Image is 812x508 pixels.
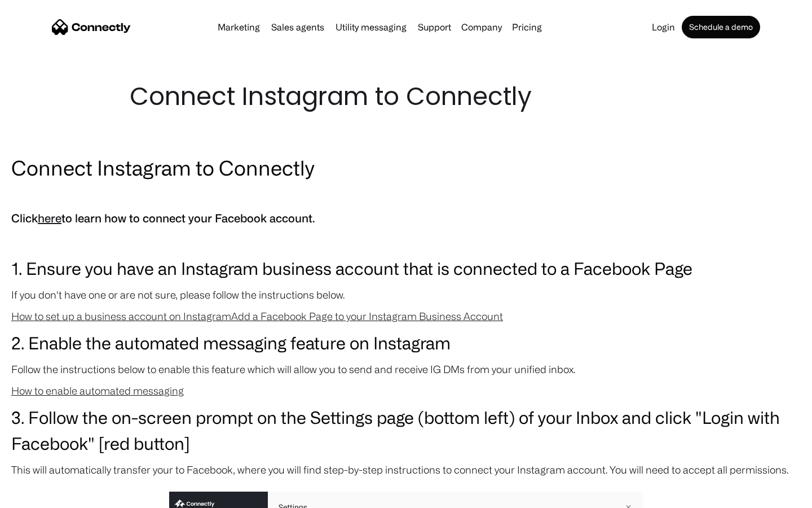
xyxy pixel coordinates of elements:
[11,330,801,356] h3: 2. Enable the automated messaging feature on Instagram
[11,209,801,228] h5: Click to learn how to connect your Facebook account.
[267,23,329,32] a: Sales agents
[231,310,503,322] a: Add a Facebook Page to your Instagram Business Account
[461,19,502,35] div: Company
[38,212,61,225] a: here
[11,287,801,303] p: If you don't have one or are not sure, please follow the instructions below.
[11,385,184,396] a: How to enable automated messaging
[11,404,801,456] h3: 3. Follow the on-screen prompt on the Settings page (bottom left) of your Inbox and click "Login ...
[647,23,679,32] a: Login
[11,488,68,504] aside: Language selected: English
[130,79,682,114] h1: Connect Instagram to Connectly
[507,23,546,32] a: Pricing
[682,16,760,38] a: Schedule a demo
[213,23,264,32] a: Marketing
[23,488,68,504] ul: Language list
[11,154,801,182] h2: Connect Instagram to Connectly
[413,23,456,32] a: Support
[331,23,411,32] a: Utility messaging
[11,462,801,478] p: This will automatically transfer your to Facebook, where you will find step-by-step instructions ...
[11,234,801,249] p: ‍
[11,361,801,377] p: Follow the instructions below to enable this feature which will allow you to send and receive IG ...
[11,187,801,203] p: ‍
[11,255,801,281] h3: 1. Ensure you have an Instagram business account that is connected to a Facebook Page
[11,310,231,322] a: How to set up a business account on Instagram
